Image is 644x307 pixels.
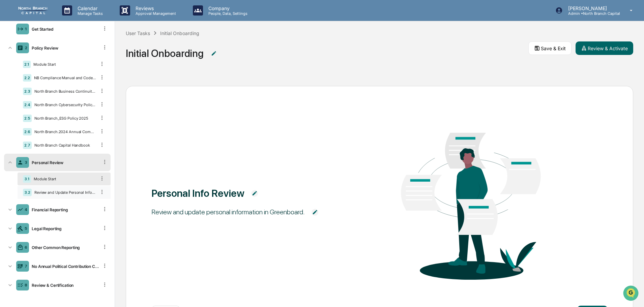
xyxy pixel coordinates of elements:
div: 2.3 [23,88,32,95]
p: Approval Management [130,11,179,16]
div: Other Common Reporting [29,245,99,250]
span: Pylon [67,114,82,119]
div: Personal Info Review [151,187,244,199]
div: Module Start [31,62,96,67]
div: Module Start [31,177,96,181]
div: 2.2 [23,74,31,82]
div: Legal Reporting [29,226,99,231]
button: Review & Activate [576,41,633,55]
div: 6 [25,245,27,250]
button: Start new chat [115,54,123,62]
div: Start new chat [23,52,111,58]
div: 2.5 [23,115,32,122]
div: We're available if you need us! [23,58,85,64]
p: Manage Tasks [72,11,106,16]
div: 🖐️ [7,86,12,91]
img: Personal Info Review [380,105,562,295]
div: User Tasks [126,30,150,36]
a: 🗄️Attestations [46,82,86,94]
div: 3.2 [23,189,32,196]
p: Reviews [130,5,179,11]
iframe: Open customer support [622,285,641,303]
div: Policy Review [29,45,99,51]
div: Initial Onboarding [160,30,199,36]
div: North Branch.2024 Annual Compliance Training [32,129,96,134]
a: 🖐️Preclearance [4,82,46,94]
div: NB Compliance Manual and Code of Ethics_September 2025vF [31,75,96,80]
div: North Branch Cybersecurity Policy_September 2025 [32,102,96,107]
div: 2.6 [23,128,32,135]
div: 5 [25,226,27,231]
div: 2.7 [23,142,32,149]
div: North Branch Business Continuity Plan_September 2025 [32,89,96,94]
img: Additional Document Icon [251,190,258,197]
a: 🔎Data Lookup [4,95,45,107]
div: Review & Certification [29,283,99,288]
a: Powered byPylon [48,114,82,119]
span: Data Lookup [13,98,42,104]
div: Financial Reporting [29,207,99,212]
button: Save & Exit [528,41,572,55]
div: No Annual Political Contribution Certification [29,264,99,269]
div: 🗄️ [49,86,54,91]
p: How can we help? [7,14,123,25]
div: 7 [25,264,27,269]
div: Initial Onboarding [126,47,204,59]
div: Review and Update Personal Information [32,190,96,195]
div: 2.1 [23,61,31,68]
img: logo [16,7,49,14]
img: Additional Document Icon [312,209,318,216]
div: 2 [25,45,27,50]
div: North Branch_ESG Policy 2025 [32,116,96,121]
span: Preclearance [13,85,43,92]
div: 8 [25,283,27,287]
p: Admin • North Branch Capital [563,11,620,16]
p: People, Data, Settings [203,11,251,16]
span: Attestations [56,85,84,92]
div: 3 [25,160,27,165]
div: Review and update personal information in Greenboard. [151,208,305,216]
div: 1 [25,27,27,31]
div: Get Started [29,27,99,32]
div: 4 [25,207,27,212]
div: 🔎 [7,98,12,104]
div: 3.1 [23,175,31,183]
img: Additional Document Icon [210,50,217,57]
div: Personal Review [29,160,99,165]
div: North Branch Capital Handbook [32,143,96,148]
p: Calendar [72,5,106,11]
p: Company [203,5,251,11]
div: 2.4 [23,101,32,109]
p: [PERSON_NAME] [563,5,620,11]
img: 1746055101610-c473b297-6a78-478c-a979-82029cc54cd1 [7,52,19,64]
